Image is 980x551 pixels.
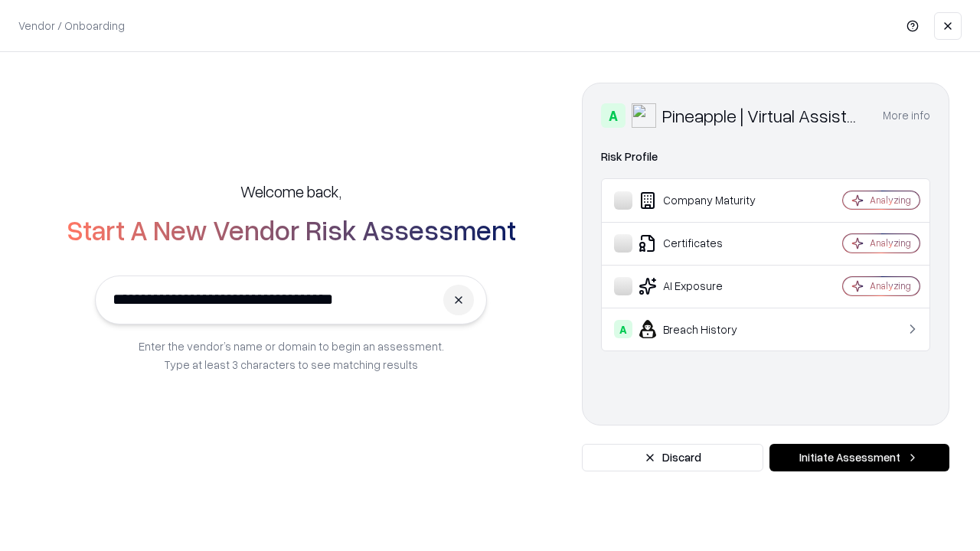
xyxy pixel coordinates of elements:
div: A [601,103,626,128]
div: Company Maturity [614,191,797,210]
button: More info [883,102,930,129]
button: Initiate Assessment [769,444,949,471]
div: Analyzing [870,236,911,249]
div: Analyzing [870,279,911,292]
div: A [614,320,632,338]
p: Enter the vendor’s name or domain to begin an assessment. Type at least 3 characters to see match... [139,337,444,373]
div: Analyzing [870,194,911,207]
div: Certificates [614,234,797,253]
div: AI Exposure [614,277,797,295]
div: Pineapple | Virtual Assistant Agency [662,103,864,128]
p: Vendor / Onboarding [18,18,125,34]
img: Pineapple | Virtual Assistant Agency [632,103,656,128]
h5: Welcome back, [240,181,341,202]
h2: Start A New Vendor Risk Assessment [67,214,516,245]
div: Risk Profile [601,148,930,166]
div: Breach History [614,320,797,338]
button: Discard [582,444,763,471]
